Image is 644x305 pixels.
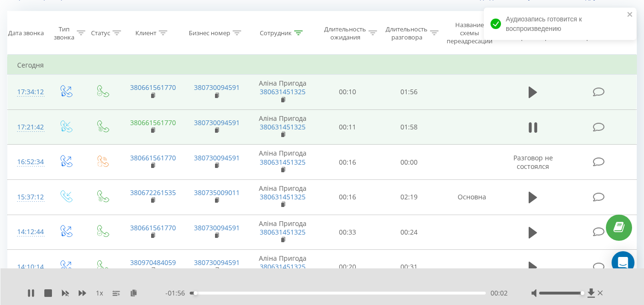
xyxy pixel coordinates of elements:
td: Аліна Пригода [248,109,317,145]
td: 00:24 [378,215,440,250]
div: Дата звонка [8,29,44,37]
td: Аліна Пригода [248,75,317,110]
div: Клиент [135,29,156,37]
span: 1 x [96,288,103,298]
div: 17:34:12 [17,83,37,101]
div: Accessibility label [581,291,584,295]
td: 00:16 [317,179,378,215]
td: Основна [440,179,504,215]
span: - 01:56 [165,288,190,298]
td: 00:11 [317,109,378,145]
a: 380970484059 [130,258,176,267]
td: Аліна Пригода [248,179,317,215]
div: Аудиозапись готовится к воспроизведению [484,8,636,40]
a: 380631451325 [260,87,306,96]
span: Разговор не состоялся [513,153,553,171]
a: 380631451325 [260,122,306,131]
button: close [627,10,634,20]
a: 380631451325 [260,157,306,167]
td: 00:33 [317,215,378,250]
div: 15:37:12 [17,188,37,207]
a: 380661561770 [130,153,176,162]
div: 14:10:14 [17,258,37,276]
a: 380631451325 [260,192,306,201]
a: 380735009011 [194,188,240,197]
div: Длительность ожидания [324,25,366,41]
div: Open Intercom Messenger [612,251,634,274]
div: 17:21:42 [17,118,37,137]
td: 00:10 [317,75,378,110]
td: Аліна Пригода [248,250,317,285]
a: 380730094591 [194,223,240,232]
td: 00:20 [317,250,378,285]
span: 00:02 [491,288,508,298]
td: 02:19 [378,179,440,215]
td: 00:31 [378,250,440,285]
a: 380730094591 [194,83,240,92]
td: 00:00 [378,145,440,180]
div: Сотрудник [260,29,292,37]
td: 01:56 [378,75,440,110]
div: Бизнес номер [189,29,230,37]
td: Аліна Пригода [248,145,317,180]
div: Статус [91,29,110,37]
div: Accessibility label [194,291,197,295]
td: Сегодня [8,56,637,75]
a: 380661561770 [130,83,176,92]
a: 380661561770 [130,223,176,232]
a: 380730094591 [194,118,240,127]
div: 16:52:34 [17,153,37,171]
div: Тип звонка [54,25,74,41]
td: 00:16 [317,145,378,180]
a: 380672261535 [130,188,176,197]
a: 380631451325 [260,227,306,236]
td: Аліна Пригода [248,215,317,250]
a: 380730094591 [194,258,240,267]
td: 01:58 [378,109,440,145]
a: 380730094591 [194,153,240,162]
div: 14:12:44 [17,223,37,241]
a: 380661561770 [130,118,176,127]
a: 380631451325 [260,262,306,271]
div: Название схемы переадресации [447,21,492,45]
div: Длительность разговора [386,25,428,41]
